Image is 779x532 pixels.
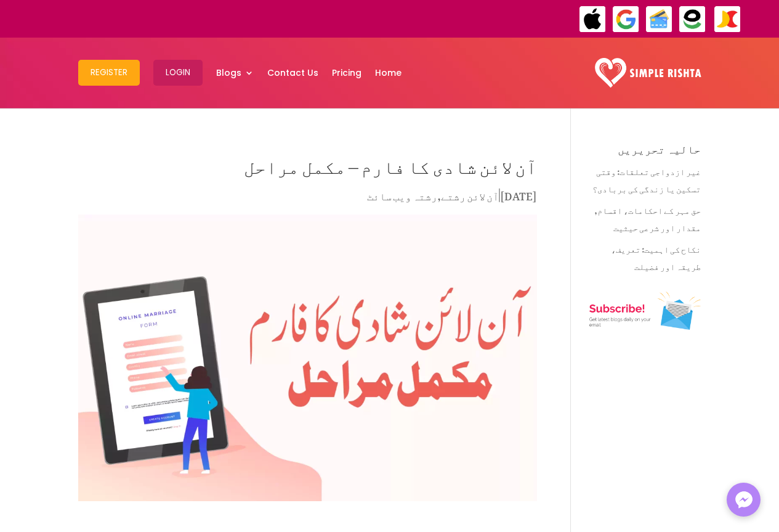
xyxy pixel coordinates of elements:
img: Messenger [732,488,756,512]
img: Credit Cards [645,6,673,33]
img: JazzCash-icon [714,6,741,33]
a: Pricing [332,41,361,105]
a: رشتہ ویب سائٹ [367,181,437,207]
a: Login [153,41,203,105]
span: [DATE] [500,181,537,207]
a: Contact Us [267,41,318,105]
a: غیر ازدواجی تعلقات: وقتی تسکین یا زندگی کی بربادی؟ [592,158,701,197]
a: حق مہر کے احکامات، اقسام, مقدار اور شرعی حیثیت [594,197,701,236]
a: نکاح کی اہمیت: تعریف، طریقہ اور فضیلت [611,236,701,275]
p: | , [78,187,537,211]
img: GooglePay-icon [612,6,640,33]
a: Blogs [216,41,254,105]
h1: آن لائن شادی کا فارم – مکمل مراحل [78,144,537,187]
button: Login [153,60,203,86]
h4: حالیہ تحریریں [589,144,701,161]
a: Register [78,41,140,105]
img: آن لائن شادی کا فارم [78,215,537,502]
img: ApplePay-icon [579,6,607,33]
button: Register [78,60,140,86]
img: EasyPaisa-icon [679,6,706,33]
a: آن لائن رشتے [441,181,499,207]
a: Home [375,41,402,105]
